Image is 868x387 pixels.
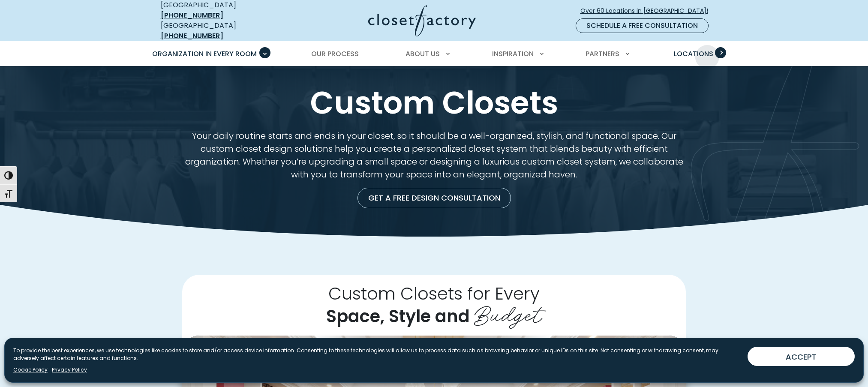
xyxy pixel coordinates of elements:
[182,129,686,181] p: Your daily routine starts and ends in your closet, so it should be a well-organized, stylish, and...
[586,49,619,59] span: Partners
[328,282,540,306] span: Custom Closets for Every
[13,366,48,374] a: Cookie Policy
[311,49,359,59] span: Our Process
[161,21,285,41] div: [GEOGRAPHIC_DATA]
[405,49,440,59] span: About Us
[674,49,713,59] span: Locations
[748,347,855,366] button: ACCEPT
[326,304,470,328] span: Space, Style and
[474,295,542,330] span: Budget
[13,347,741,362] p: To provide the best experiences, we use technologies like cookies to store and/or access device i...
[357,188,511,208] a: Get a Free Design Consultation
[580,3,715,18] a: Over 60 Locations in [GEOGRAPHIC_DATA]!
[492,49,534,59] span: Inspiration
[159,87,709,119] h1: Custom Closets
[580,6,715,15] span: Over 60 Locations in [GEOGRAPHIC_DATA]!
[161,10,223,20] a: [PHONE_NUMBER]
[146,42,722,66] nav: Primary Menu
[161,31,223,41] a: [PHONE_NUMBER]
[576,18,709,33] a: Schedule a Free Consultation
[52,366,87,374] a: Privacy Policy
[152,49,257,59] span: Organization in Every Room
[368,5,476,36] img: Closet Factory Logo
